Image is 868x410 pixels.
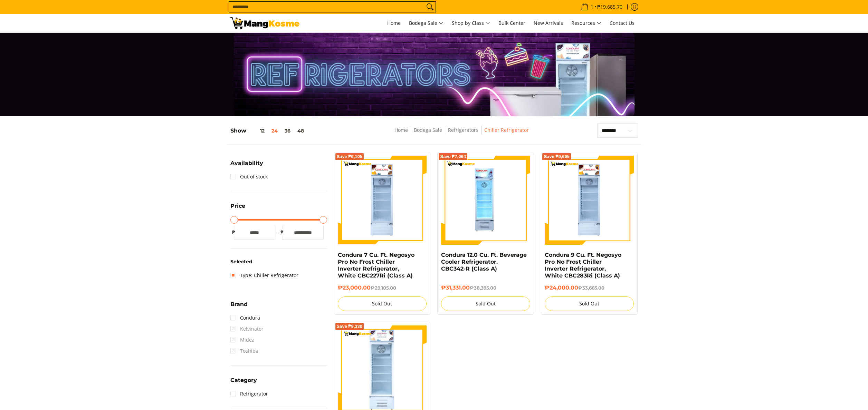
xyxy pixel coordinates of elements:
[452,19,490,28] span: Shop by Class
[495,14,529,32] a: Bulk Center
[414,127,442,133] a: Bodega Sale
[544,155,570,159] span: Save ₱9,665
[230,345,258,357] span: Toshiba
[338,284,427,291] h6: ₱23,000.00
[590,4,594,9] span: 1
[545,284,634,291] h6: ₱24,000.00
[337,155,363,159] span: Save ₱6,105
[230,302,248,307] span: Brand
[230,160,263,166] span: Availability
[441,296,530,311] button: Sold Out
[470,285,496,291] del: ₱38,395.00
[230,203,245,214] summary: Open
[409,19,443,28] span: Bodega Sale
[230,171,268,182] a: Out of stock
[246,128,268,134] button: 12
[230,229,237,236] span: ₱
[425,2,436,12] button: Search
[268,128,281,134] button: 24
[230,203,245,209] span: Price
[610,20,635,26] span: Contact Us
[448,14,494,32] a: Shop by Class
[387,20,401,26] span: Home
[394,127,408,133] a: Home
[230,312,260,323] a: Condura
[294,128,307,134] button: 48
[230,270,298,281] a: Type: Chiller Refrigerator
[545,156,634,245] img: Condura 9 Cu. Ft. Negosyo Pro No Frost Chiller Inverter Refrigerator, White CBC283Ri (Class A)
[545,296,634,311] button: Sold Out
[230,378,257,383] span: Category
[337,324,363,329] span: Save ₱9,330
[230,17,299,29] img: Bodega Sale Refrigerator l Mang Kosme: Home Appliances Warehouse Sale Chiller Refrigerator
[230,323,264,334] span: Kelvinator
[230,160,263,171] summary: Open
[230,388,268,399] a: Refrigerator
[441,156,530,245] img: Condura 12.0 Cu. Ft. Beverage Cooler Refrigerator. CBC342-R (Class A)
[530,14,566,32] a: New Arrivals
[230,127,307,134] h5: Show
[371,285,396,291] del: ₱29,105.00
[338,252,414,279] a: Condura 7 Cu. Ft. Negosyo Pro No Frost Chiller Inverter Refrigerator, White CBC227Ri (Class A)
[596,4,623,9] span: ₱19,685.70
[484,126,529,135] span: Chiller Refrigerator
[230,302,248,312] summary: Open
[338,296,427,311] button: Sold Out
[441,284,530,291] h6: ₱31,331.00
[606,14,638,32] a: Contact Us
[230,334,255,345] span: Midea
[568,14,605,32] a: Resources
[406,14,447,32] a: Bodega Sale
[384,14,404,32] a: Home
[230,259,327,265] h6: Selected
[338,156,427,245] img: Condura 7 Cu. Ft. Negosyo Pro No Frost Chiller Inverter Refrigerator, White CBC227Ri (Class A)
[348,126,575,141] nav: Breadcrumbs
[230,378,257,388] summary: Open
[545,252,621,279] a: Condura 9 Cu. Ft. Negosyo Pro No Frost Chiller Inverter Refrigerator, White CBC283Ri (Class A)
[579,3,624,11] span: •
[578,285,604,291] del: ₱33,665.00
[279,229,286,236] span: ₱
[448,127,478,133] a: Refrigerators
[441,252,527,272] a: Condura 12.0 Cu. Ft. Beverage Cooler Refrigerator. CBC342-R (Class A)
[498,20,525,26] span: Bulk Center
[571,19,601,28] span: Resources
[534,20,563,26] span: New Arrivals
[281,128,294,134] button: 36
[306,14,638,32] nav: Main Menu
[440,155,466,159] span: Save ₱7,064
